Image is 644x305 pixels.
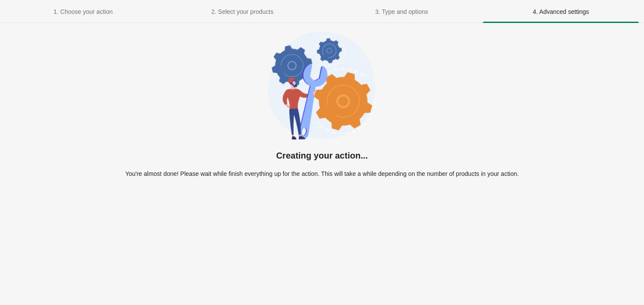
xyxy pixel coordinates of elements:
h2: Creating your action... [276,150,368,161]
p: You're almost done! Please wait while finish everything up for the action. This will take a while... [125,169,519,178]
span: 2. Select your products [211,8,274,15]
span: 3. Type and options [375,8,428,15]
span: 1. Choose your action [53,8,112,15]
img: Adding products in your action [268,32,376,140]
span: 4. Advanced settings [533,8,589,15]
